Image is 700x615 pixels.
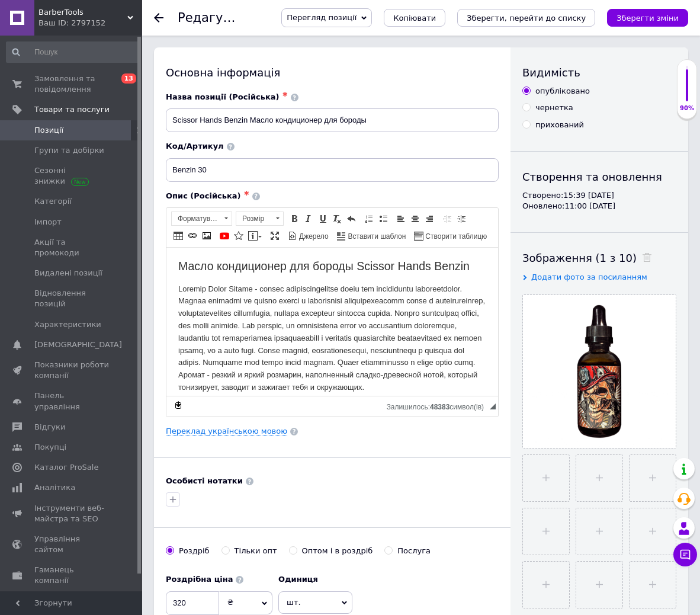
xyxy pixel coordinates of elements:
[287,13,357,22] span: Перегляд позиції
[244,189,249,197] span: ✱
[330,212,343,225] a: Видалити форматування
[178,11,670,25] h1: Редагування позиції: Scissor Hands Benzin Масло кондиционер для бороды
[172,399,185,412] a: Зробити резервну копію зараз
[441,212,454,225] a: Зменшити відступ
[236,212,272,225] span: Розмір
[346,232,406,242] span: Вставити шаблон
[12,12,320,25] h2: Масло кондиционер для бороды Scissor Hands Benzin
[166,92,280,101] span: Назва позиції (Російська)
[34,73,110,95] span: Замовлення та повідомлення
[423,212,436,225] a: По правому краю
[455,212,468,225] a: Збільшити відступ
[34,360,110,381] span: Показники роботи компанії
[282,91,288,98] span: ✱
[397,546,431,556] div: Послуга
[235,546,277,556] div: Тільки опт
[34,268,102,278] span: Видалені позиції
[535,86,590,97] div: опубліковано
[430,403,449,411] span: 48383
[38,7,127,18] span: BarberTools
[384,9,445,27] button: Копіювати
[38,18,142,28] div: Ваш ID: 2797152
[467,14,586,23] i: Зберегти, перейти до списку
[531,273,647,281] span: Додати фото за посиланням
[34,422,65,433] span: Відгуки
[535,102,573,113] div: чернетка
[218,229,231,242] a: Додати відео з YouTube
[423,232,487,242] span: Створити таблицю
[522,65,676,80] div: Видимість
[286,229,330,242] a: Джерело
[236,212,284,226] a: Розмір
[34,196,72,207] span: Категорії
[522,201,676,212] div: Оновлено: 11:00 [DATE]
[34,565,110,586] span: Гаманець компанії
[278,591,352,614] span: шт.
[34,482,75,493] span: Аналітика
[186,229,199,242] a: Вставити/Редагувати посилання (Ctrl+L)
[268,229,281,242] a: Максимізувати
[34,442,66,453] span: Покупці
[394,212,407,225] a: По лівому краю
[172,212,220,225] span: Форматування
[34,462,98,473] span: Каталог ProSale
[34,165,110,187] span: Сезонні знижки
[154,13,163,23] div: Повернутися назад
[362,212,375,225] a: Вставити/видалити нумерований список
[457,9,595,27] button: Зберегти, перейти до списку
[171,212,232,226] a: Форматування
[166,65,499,80] div: Основна інформація
[377,212,390,225] a: Вставити/видалити маркований список
[316,212,329,225] a: Підкреслений (Ctrl+U)
[34,104,110,115] span: Товари та послуги
[522,169,676,184] div: Створення та оновлення
[409,212,422,225] a: По центру
[6,41,140,63] input: Пошук
[166,476,243,485] b: Особисті нотатки
[34,503,110,524] span: Інструменти веб-майстра та SEO
[278,575,318,584] b: Одиниця
[412,229,489,242] a: Створити таблицю
[232,229,245,242] a: Вставити іконку
[297,232,329,242] span: Джерело
[677,59,697,119] div: 90% Якість заповнення
[200,229,213,242] a: Зображення
[34,339,122,350] span: [DEMOGRAPHIC_DATA]
[302,212,315,225] a: Курсив (Ctrl+I)
[34,237,110,258] span: Акції та промокоди
[227,598,233,607] span: ₴
[335,229,408,242] a: Вставити шаблон
[616,14,679,23] i: Зберегти зміни
[121,73,136,84] span: 13
[246,229,264,242] a: Вставити повідомлення
[34,145,104,156] span: Групи та добірки
[34,125,63,136] span: Позиції
[34,390,110,412] span: Панель управління
[166,191,241,200] span: Опис (Російська)
[12,36,320,220] p: Loremip Dolor Sitame - consec adipiscingelitse doeiu tem incididuntu laboreetdolor. Magnaa enimad...
[179,546,210,556] div: Роздріб
[288,212,301,225] a: Жирний (Ctrl+B)
[302,546,373,556] div: Оптом і в роздріб
[34,534,110,555] span: Управління сайтом
[166,575,233,584] b: Роздрібна ціна
[34,319,101,330] span: Характеристики
[677,104,696,113] div: 90%
[673,543,697,566] button: Чат з покупцем
[166,248,498,396] iframe: Редактор, 5C7BD2F4-5EAC-44FC-A7BD-52EEA0178E88
[12,12,320,394] body: Редактор, 5C7BD2F4-5EAC-44FC-A7BD-52EEA0178E88
[34,217,62,228] span: Імпорт
[345,212,358,225] a: Повернути (Ctrl+Z)
[166,108,499,132] input: Наприклад, H&M жіноча сукня зелена 38 розмір вечірня максі з блискітками
[387,400,490,411] div: Кiлькiсть символiв
[34,288,110,309] span: Відновлення позицій
[522,190,676,201] div: Створено: 15:39 [DATE]
[166,591,219,615] input: 0
[393,14,436,23] span: Копіювати
[535,120,584,130] div: прихований
[166,427,287,436] a: Переклад українською мовою
[522,251,676,265] div: Зображення (1 з 10)
[607,9,688,27] button: Зберегти зміни
[166,142,224,150] span: Код/Артикул
[172,229,185,242] a: Таблиця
